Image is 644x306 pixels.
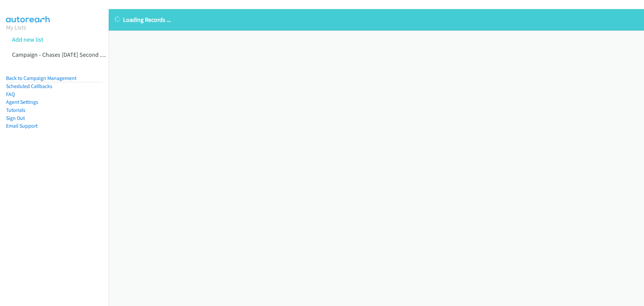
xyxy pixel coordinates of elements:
[6,75,76,81] a: Back to Campaign Management
[6,123,38,129] a: Email Support
[6,107,25,113] a: Tutorials
[12,36,43,43] a: Add new list
[6,24,26,31] a: My Lists
[6,91,15,97] a: FAQ
[6,83,52,89] a: Scheduled Callbacks
[12,51,121,58] a: Campaign - Chases [DATE] Second Attempt
[6,115,25,121] a: Sign Out
[115,15,638,24] p: Loading Records ...
[6,99,38,105] a: Agent Settings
